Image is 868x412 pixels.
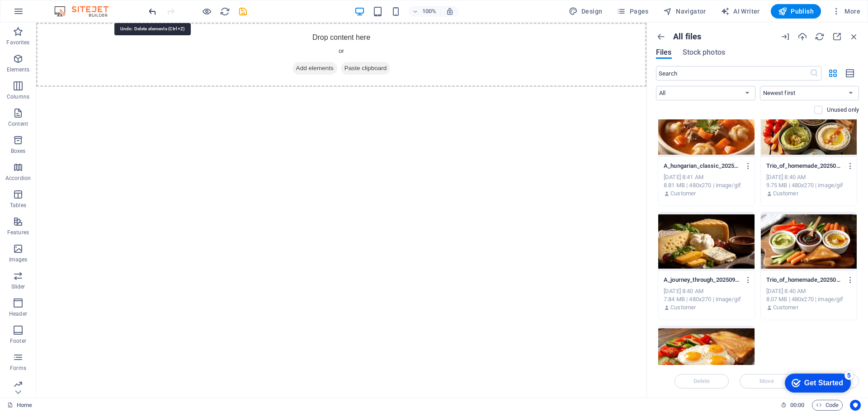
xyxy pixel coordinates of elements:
[237,6,248,17] button: save
[656,66,810,81] input: Search
[849,32,859,42] i: Close
[613,4,652,19] button: Pages
[7,5,73,24] div: Get Started 5 items remaining, 0% complete
[11,283,25,290] p: Slider
[683,47,725,58] span: Stock photos
[52,6,120,17] img: Editor Logo
[766,173,852,181] div: [DATE] 8:40 AM
[664,162,741,170] p: A_hungarian_classic_202509060841-z_CnE3DA-LsBFo15oHYXmQ.gif
[717,4,764,19] button: AI Writer
[147,6,158,17] button: undo
[827,106,859,114] p: Displays only files that are not in use on the website. Files added during this session can still...
[569,7,603,16] span: Design
[778,7,814,16] span: Publish
[850,400,861,411] button: Usercentrics
[305,39,354,52] span: Paste clipboard
[670,189,696,198] p: Customer
[812,400,843,411] button: Code
[10,202,26,209] p: Tables
[664,295,749,303] div: 7.84 MB | 480x270 | image/gif
[67,2,76,11] div: 5
[664,276,741,284] p: A_journey_through_202509060837-PwQXDqKdHdfv0f9Ndz8HpA.gif
[9,310,27,317] p: Header
[10,365,26,372] p: Forms
[766,181,852,189] div: 9.75 MB | 480x270 | image/gif
[773,303,798,312] p: Customer
[7,93,29,100] p: Columns
[617,7,648,16] span: Pages
[220,6,230,17] i: Reload page
[832,32,842,42] i: Maximize
[664,173,749,181] div: [DATE] 8:41 AM
[766,295,852,303] div: 8.07 MB | 480x270 | image/gif
[9,256,28,263] p: Images
[7,400,32,411] a: Click to cancel selection. Double-click to open Pages
[780,32,790,42] i: URL import
[797,32,807,42] i: Upload
[6,39,29,46] p: Favorites
[664,287,749,295] div: [DATE] 8:40 AM
[422,6,437,17] h6: 100%
[7,66,30,73] p: Elements
[797,402,798,408] span: :
[832,7,860,16] span: More
[781,400,805,411] h6: Session time
[8,120,28,128] p: Content
[670,303,696,312] p: Customer
[565,4,606,19] button: Design
[7,229,29,236] p: Features
[773,189,798,198] p: Customer
[446,7,454,15] i: On resize automatically adjust zoom level to fit chosen device.
[219,6,230,17] button: reload
[766,276,843,284] p: Trio_of_homemade_202509060837-gwGxd3gdw0iv8rkvPqQ4sQ.gif
[790,400,804,411] span: 00 00
[201,6,212,17] button: Click here to leave preview mode and continue editing
[256,39,301,52] span: Add elements
[238,6,248,17] i: Save (Ctrl+S)
[816,400,839,411] span: Code
[828,4,864,19] button: More
[656,32,666,42] i: Show all folders
[11,147,26,155] p: Boxes
[660,4,710,19] button: Navigator
[656,47,672,58] span: Files
[27,10,66,18] div: Get Started
[673,32,701,42] p: All files
[663,7,706,16] span: Navigator
[409,6,441,17] button: 100%
[815,32,825,42] i: Reload
[664,181,749,189] div: 8.81 MB | 480x270 | image/gif
[5,175,31,182] p: Accordion
[766,162,843,170] p: Trio_of_homemade_202509060838-5mTyj0Y8KsXxjQ-0bx-J4g.gif
[766,287,852,295] div: [DATE] 8:40 AM
[771,4,821,19] button: Publish
[721,7,760,16] span: AI Writer
[10,337,26,345] p: Footer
